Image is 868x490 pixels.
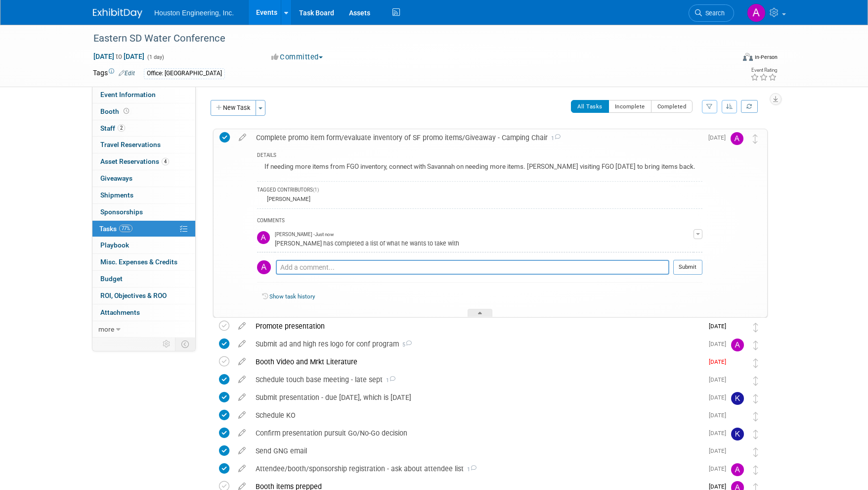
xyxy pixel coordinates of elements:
[90,30,719,48] div: Eastern SD Water Conference
[98,325,114,333] span: more
[709,412,731,419] span: [DATE]
[313,187,319,193] span: (1)
[100,174,132,182] span: Giveaways
[269,293,315,300] a: Show task history
[399,342,412,348] span: 5
[753,341,758,350] i: Move task
[211,100,256,116] button: New Task
[753,323,758,332] i: Move task
[264,196,310,202] div: [PERSON_NAME]
[100,91,156,98] span: Event Information
[741,100,758,113] a: Refresh
[122,107,131,115] span: Booth not reserved yet
[383,377,395,384] span: 1
[743,53,753,61] img: Format-Inperson.png
[709,483,731,490] span: [DATE]
[146,54,164,60] span: (1 day)
[100,258,177,266] span: Misc. Expenses & Credits
[92,87,195,103] a: Event Information
[119,70,135,77] a: Edit
[154,9,234,17] span: Houston Engineering, Inc.
[709,447,731,454] span: [DATE]
[144,68,225,79] div: Office: [GEOGRAPHIC_DATA]
[753,134,758,144] i: Move task
[754,53,778,61] div: In-Person
[92,321,195,338] a: more
[257,231,270,244] img: Ali Ringheimer
[93,8,142,18] img: ExhibitDay
[753,465,758,475] i: Move task
[99,225,132,233] span: Tasks
[676,51,778,66] div: Event Format
[731,339,744,351] img: Ali Ringheimer
[234,133,251,142] a: edit
[731,445,744,458] img: Heidi Joarnt
[257,216,702,227] div: COMMENTS
[92,304,195,321] a: Attachments
[753,412,758,421] i: Move task
[233,375,251,384] a: edit
[251,425,703,441] div: Confirm presentation pursuit Go/No-Go decision
[100,157,169,165] span: Asset Reservations
[100,292,167,299] span: ROI, Objectives & ROO
[93,52,145,61] span: [DATE] [DATE]
[114,52,124,60] span: to
[233,357,251,366] a: edit
[731,392,744,405] img: Kyle Werning
[100,275,123,283] span: Budget
[233,411,251,420] a: edit
[673,260,702,275] button: Submit
[251,318,703,335] div: Promote presentation
[750,68,777,73] div: Event Rating
[731,428,744,441] img: Kyle Werning
[753,394,758,403] i: Move task
[92,153,195,170] a: Asset Reservations4
[753,430,758,439] i: Move task
[257,187,702,195] div: TAGGED CONTRIBUTORS
[747,3,766,22] img: Ali Ringheimer
[92,288,195,304] a: ROI, Objectives & ROO
[709,341,731,347] span: [DATE]
[651,100,693,113] button: Completed
[731,132,743,145] img: Ali Ringheimer
[233,322,251,331] a: edit
[753,358,758,368] i: Move task
[92,271,195,287] a: Budget
[92,170,195,187] a: Giveaways
[702,9,725,17] span: Search
[92,237,195,253] a: Playbook
[251,129,702,146] div: Complete promo item form/evaluate inventory of SF promo items/Giveaway - Camping Chair
[268,52,327,62] button: Committed
[175,338,196,350] td: Toggle Event Tabs
[753,376,758,386] i: Move task
[257,260,271,274] img: Ali Ringheimer
[93,68,135,79] td: Tags
[709,465,731,472] span: [DATE]
[709,376,731,383] span: [DATE]
[118,124,125,132] span: 2
[275,231,334,238] span: [PERSON_NAME] - Just now
[100,208,143,216] span: Sponsorships
[92,120,195,137] a: Staff2
[275,238,694,247] div: [PERSON_NAME] has completed a list of what he wants to take with
[251,389,703,406] div: Submit presentation - due [DATE], which is [DATE]
[753,447,758,457] i: Move task
[548,135,561,142] span: 1
[233,393,251,402] a: edit
[119,225,132,232] span: 77%
[709,394,731,401] span: [DATE]
[158,338,175,350] td: Personalize Event Tab Strip
[251,442,703,459] div: Send GNG email
[464,466,477,473] span: 1
[257,152,702,160] div: DETAILS
[92,254,195,270] a: Misc. Expenses & Credits
[100,308,140,316] span: Attachments
[689,4,734,22] a: Search
[92,103,195,120] a: Booth
[731,463,744,476] img: Ali Ringheimer
[92,221,195,237] a: Tasks77%
[92,187,195,203] a: Shipments
[708,134,731,141] span: [DATE]
[731,321,744,334] img: Heidi Joarnt
[608,100,651,113] button: Incomplete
